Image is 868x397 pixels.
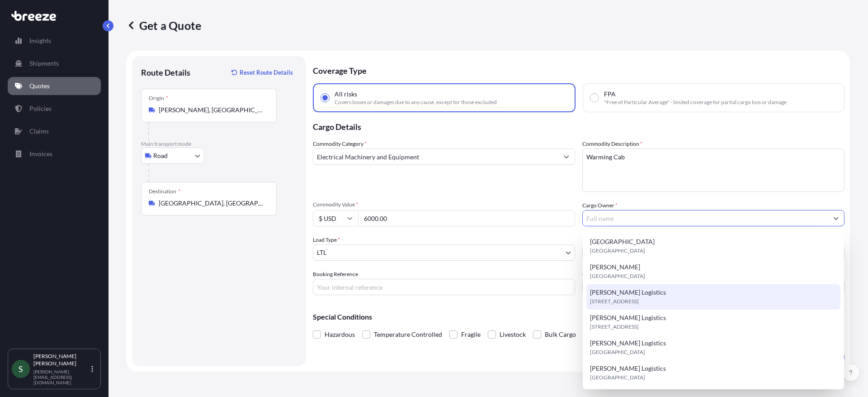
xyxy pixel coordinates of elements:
[590,297,639,306] span: [STREET_ADDRESS]
[325,328,355,341] span: Hazardous
[358,210,575,226] input: Type amount
[604,99,787,106] span: "Free of Particular Average" - limited coverage for partial cargo loss or damage
[500,328,526,341] span: Livestock
[141,67,190,78] p: Route Details
[583,210,828,226] input: Full name
[590,373,645,382] span: [GEOGRAPHIC_DATA]
[604,90,616,99] span: FPA
[149,188,180,195] div: Destination
[586,234,840,386] div: Suggestions
[317,248,326,257] span: LTL
[582,235,844,243] span: Freight Cost
[29,81,50,91] p: Quotes
[159,105,265,115] input: Origin
[141,140,297,148] p: Main transport mode
[335,99,497,106] span: Covers losses or damages due to any cause, except for those excluded
[313,112,844,139] p: Cargo Details
[582,270,614,279] label: Carrier Name
[29,36,51,45] p: Insights
[461,328,481,341] span: Fragile
[590,246,645,255] span: [GEOGRAPHIC_DATA]
[19,364,23,373] span: S
[590,339,666,348] span: [PERSON_NAME] Logistics
[141,148,204,164] button: Select transport
[313,148,558,165] input: Select a commodity type
[828,210,844,226] button: Show suggestions
[590,288,666,297] span: [PERSON_NAME] Logistics
[313,139,367,148] label: Commodity Category
[33,353,90,367] p: [PERSON_NAME] [PERSON_NAME]
[313,313,844,320] p: Special Conditions
[240,68,293,77] p: Reset Route Details
[313,201,575,208] span: Commodity Value
[313,235,340,244] span: Load Type
[335,90,357,99] span: All risks
[149,95,168,102] div: Origin
[582,279,844,295] input: Enter name
[545,328,576,341] span: Bulk Cargo
[590,272,645,281] span: [GEOGRAPHIC_DATA]
[374,328,442,341] span: Temperature Controlled
[29,59,59,68] p: Shipments
[558,148,575,165] button: Show suggestions
[590,263,640,272] span: [PERSON_NAME]
[590,348,645,357] span: [GEOGRAPHIC_DATA]
[582,201,618,210] label: Cargo Owner
[313,56,844,83] p: Coverage Type
[313,270,358,279] label: Booking Reference
[590,322,639,331] span: [STREET_ADDRESS]
[29,149,52,158] p: Invoices
[33,369,90,385] p: [PERSON_NAME][EMAIL_ADDRESS][DOMAIN_NAME]
[153,151,168,160] span: Road
[590,364,666,373] span: [PERSON_NAME] Logistics
[127,18,201,33] p: Get a Quote
[29,127,49,136] p: Claims
[159,199,265,208] input: Destination
[582,139,642,148] label: Commodity Description
[29,104,52,113] p: Policies
[590,313,666,322] span: [PERSON_NAME] Logistics
[313,279,575,295] input: Your internal reference
[590,237,655,246] span: [GEOGRAPHIC_DATA]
